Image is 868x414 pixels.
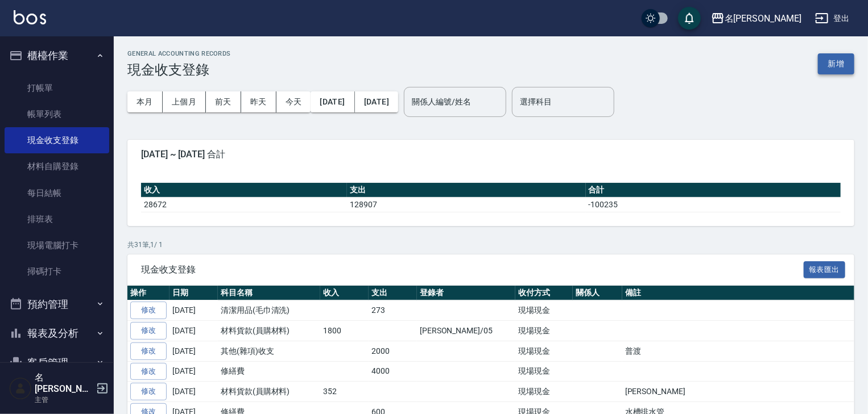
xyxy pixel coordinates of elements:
button: save [678,7,701,30]
h3: 現金收支登錄 [127,62,231,78]
button: 上個月 [163,91,206,112]
a: 現金收支登錄 [5,127,109,153]
a: 修改 [130,383,167,400]
a: 打帳單 [5,75,109,101]
button: 客戶管理 [5,348,109,378]
th: 收付方式 [515,286,573,300]
button: 櫃檯作業 [5,41,109,70]
a: 現場電腦打卡 [5,232,109,258]
button: 報表匯出 [804,261,846,279]
td: 現場現金 [515,321,573,341]
td: 材料貨款(員購材料) [218,321,320,341]
span: [DATE] ~ [DATE] 合計 [141,149,841,160]
td: [PERSON_NAME] [622,382,867,402]
h2: GENERAL ACCOUNTING RECORDS [127,50,231,57]
th: 支出 [347,183,586,198]
button: [DATE] [355,91,398,112]
td: [DATE] [170,361,218,382]
th: 日期 [170,286,218,300]
button: 名[PERSON_NAME] [706,7,806,30]
a: 材料自購登錄 [5,153,109,179]
a: 每日結帳 [5,180,109,206]
button: 今天 [276,91,311,112]
td: 28672 [141,197,347,212]
th: 支出 [369,286,417,300]
button: 昨天 [241,91,276,112]
th: 科目名稱 [218,286,320,300]
td: 2000 [369,341,417,361]
td: 4000 [369,361,417,382]
a: 掃碼打卡 [5,258,109,285]
td: 其他(雜項)收支 [218,341,320,361]
a: 新增 [818,58,854,69]
button: 報表及分析 [5,319,109,348]
p: 主管 [35,395,93,405]
td: 材料貨款(員購材料) [218,382,320,402]
button: 新增 [818,53,854,74]
td: 現場現金 [515,300,573,321]
a: 修改 [130,342,167,360]
span: 現金收支登錄 [141,264,804,275]
button: [DATE] [311,91,354,112]
th: 關係人 [573,286,622,300]
td: 現場現金 [515,361,573,382]
img: Person [9,377,32,400]
td: -100235 [586,197,841,212]
a: 修改 [130,302,167,319]
th: 收入 [141,183,347,198]
td: 現場現金 [515,341,573,361]
th: 收入 [320,286,369,300]
th: 操作 [127,286,170,300]
td: [DATE] [170,321,218,341]
th: 備註 [622,286,867,300]
button: 前天 [206,91,241,112]
td: 352 [320,382,369,402]
th: 合計 [586,183,841,198]
td: [DATE] [170,382,218,402]
a: 修改 [130,363,167,380]
td: 273 [369,300,417,321]
button: 登出 [811,8,854,29]
button: 本月 [127,91,163,112]
td: 修繕費 [218,361,320,382]
p: 共 31 筆, 1 / 1 [127,240,854,250]
div: 名[PERSON_NAME] [725,11,801,26]
a: 排班表 [5,206,109,232]
a: 修改 [130,322,167,340]
td: 清潔用品(毛巾清洗) [218,300,320,321]
td: 現場現金 [515,382,573,402]
td: 1800 [320,321,369,341]
td: [DATE] [170,341,218,361]
td: 128907 [347,197,586,212]
a: 帳單列表 [5,101,109,127]
td: [DATE] [170,300,218,321]
img: Logo [14,10,46,24]
th: 登錄者 [417,286,515,300]
td: [PERSON_NAME]/05 [417,321,515,341]
button: 預約管理 [5,290,109,319]
h5: 名[PERSON_NAME] [35,372,93,395]
a: 報表匯出 [804,264,846,274]
td: 普渡 [622,341,867,361]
